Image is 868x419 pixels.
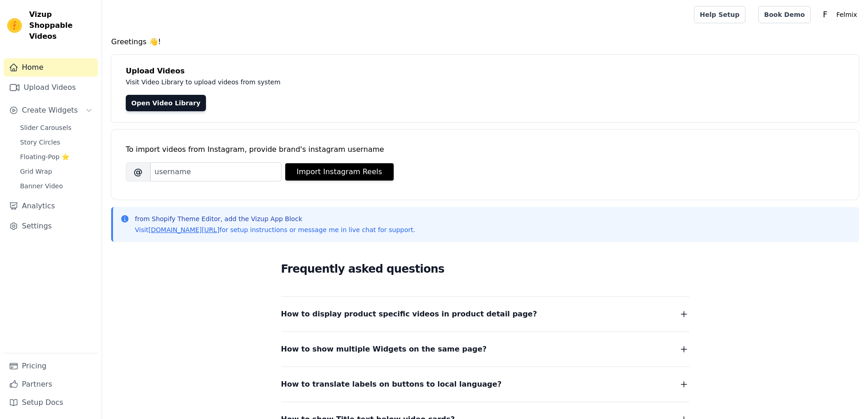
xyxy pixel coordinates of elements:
[20,123,72,132] span: Slider Carousels
[823,10,827,19] text: F
[818,6,861,23] button: F Felmix
[15,150,98,163] a: Floating-Pop ⭐
[281,343,487,356] span: How to show multiple Widgets on the same page?
[4,393,98,412] a: Setup Docs
[150,162,282,181] input: username
[20,138,60,147] span: Story Circles
[758,6,811,23] a: Book Demo
[20,167,52,176] span: Grid Wrap
[4,58,98,77] a: Home
[126,162,150,181] span: @
[20,181,63,191] span: Banner Video
[15,165,98,178] a: Grid Wrap
[4,101,98,119] button: Create Widgets
[15,180,98,192] a: Banner Video
[15,121,98,134] a: Slider Carousels
[126,95,206,111] a: Open Video Library
[694,6,745,23] a: Help Setup
[832,6,861,23] p: Felmix
[281,308,537,321] span: How to display product specific videos in product detail page?
[281,260,689,278] h2: Frequently asked questions
[111,36,859,47] h4: Greetings 👋!
[135,225,415,234] p: Visit for setup instructions or message me in live chat for support.
[20,152,69,161] span: Floating-Pop ⭐
[29,9,94,42] span: Vizup Shoppable Videos
[126,144,844,155] div: To import videos from Instagram, provide brand's instagram username
[281,343,689,356] button: How to show multiple Widgets on the same page?
[22,105,78,116] span: Create Widgets
[4,197,98,215] a: Analytics
[285,163,394,181] button: Import Instagram Reels
[4,375,98,393] a: Partners
[4,78,98,97] a: Upload Videos
[126,66,844,77] h4: Upload Videos
[135,214,415,223] p: from Shopify Theme Editor, add the Vizup App Block
[281,378,689,391] button: How to translate labels on buttons to local language?
[281,378,502,391] span: How to translate labels on buttons to local language?
[7,18,22,33] img: Vizup
[4,357,98,375] a: Pricing
[4,217,98,235] a: Settings
[281,308,689,321] button: How to display product specific videos in product detail page?
[149,226,220,233] a: [DOMAIN_NAME][URL]
[15,136,98,149] a: Story Circles
[126,77,534,88] p: Visit Video Library to upload videos from system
